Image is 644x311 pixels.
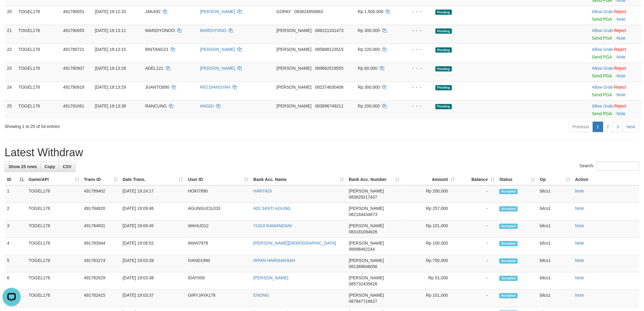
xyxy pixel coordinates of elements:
[593,122,603,132] a: 1
[590,6,642,25] td: ·
[16,6,61,25] td: TOGEL178
[254,258,295,263] a: IRPAN HARDIANSAH
[254,293,269,298] a: ENONG
[575,206,584,211] a: Note
[592,111,612,116] a: Send PGA
[590,25,642,44] td: ·
[349,206,384,211] span: [PERSON_NAME]
[82,220,120,238] td: 491784931
[590,62,642,81] td: ·
[499,189,518,194] span: Accepted
[613,122,623,132] a: 3
[617,36,626,41] a: Note
[614,9,626,14] a: Reject
[457,255,497,272] td: -
[457,185,497,203] td: -
[592,85,614,90] span: ·
[95,104,126,108] span: [DATE] 19:13:38
[457,174,497,185] th: Balance: activate to sort column ascending
[358,66,378,71] span: Rp 60.000
[26,255,82,272] td: TOGEL178
[145,66,163,71] span: ADEL121
[436,85,452,90] span: Pending
[9,164,37,169] span: Show 25 rows
[26,174,82,185] th: Game/API: activate to sort column ascending
[457,272,497,290] td: -
[575,189,584,193] a: Note
[592,36,612,41] a: Send PGA
[457,203,497,220] td: -
[592,55,612,59] a: Send PGA
[200,47,235,52] a: [PERSON_NAME]
[82,203,120,220] td: 491784820
[569,122,593,132] a: Previous
[617,111,626,116] a: Note
[617,92,626,97] a: Note
[26,238,82,255] td: TOGEL178
[592,104,614,108] span: ·
[44,164,55,169] span: Copy
[497,174,537,185] th: Status: activate to sort column ascending
[592,47,613,52] a: Allow Grab
[95,85,126,90] span: [DATE] 19:13:29
[402,9,431,15] div: - - -
[596,161,639,171] input: Search:
[590,100,642,119] td: ·
[5,220,26,238] td: 3
[349,293,384,298] span: [PERSON_NAME]
[592,73,612,78] a: Send PGA
[5,161,41,172] a: Show 25 rows
[82,272,120,290] td: 491782629
[5,203,26,220] td: 2
[402,27,431,34] div: - - -
[120,238,186,255] td: [DATE] 19:06:52
[5,6,16,25] td: 20
[537,238,573,255] td: bilcs1
[436,66,452,71] span: Pending
[5,238,26,255] td: 4
[402,185,457,203] td: Rp 200,000
[26,272,82,290] td: TOGEL178
[614,104,626,108] a: Reject
[457,220,497,238] td: -
[592,17,612,22] a: Send PGA
[575,241,584,246] a: Note
[186,272,251,290] td: IDAY009
[5,121,264,129] div: Showing 1 to 25 of 54 entries
[145,85,169,90] span: JUANTO890
[186,220,251,238] td: WAHUD12
[402,203,457,220] td: Rp 257,000
[200,85,230,90] a: RIO DIANSYAH
[499,276,518,281] span: Accepted
[145,47,169,52] span: BINTANG21
[120,255,186,272] td: [DATE] 19:03:39
[592,92,612,97] a: Send PGA
[614,28,626,33] a: Reject
[26,290,82,307] td: TOGEL178
[349,281,377,286] span: Copy 085732435826 to clipboard
[145,104,167,108] span: RANCUNG
[592,66,614,71] span: ·
[16,100,61,119] td: TOGEL178
[402,290,457,307] td: Rp 101,000
[120,272,186,290] td: [DATE] 19:03:38
[575,293,584,298] a: Note
[402,272,457,290] td: Rp 51,000
[16,44,61,62] td: TOGEL178
[614,47,626,52] a: Reject
[436,47,452,52] span: Pending
[358,47,380,52] span: Rp 220.000
[617,17,626,22] a: Note
[63,28,84,33] span: 491790655
[277,28,312,33] span: [PERSON_NAME]
[575,258,584,263] a: Note
[186,238,251,255] td: IMAN7878
[436,9,452,15] span: Pending
[349,264,377,269] span: Copy 081389848056 to clipboard
[63,9,84,14] span: 491790051
[82,255,120,272] td: 491783274
[402,255,457,272] td: Rp 750,000
[402,103,431,109] div: - - -
[95,47,126,52] span: [DATE] 19:13:15
[315,28,343,33] span: Copy 088221331473 to clipboard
